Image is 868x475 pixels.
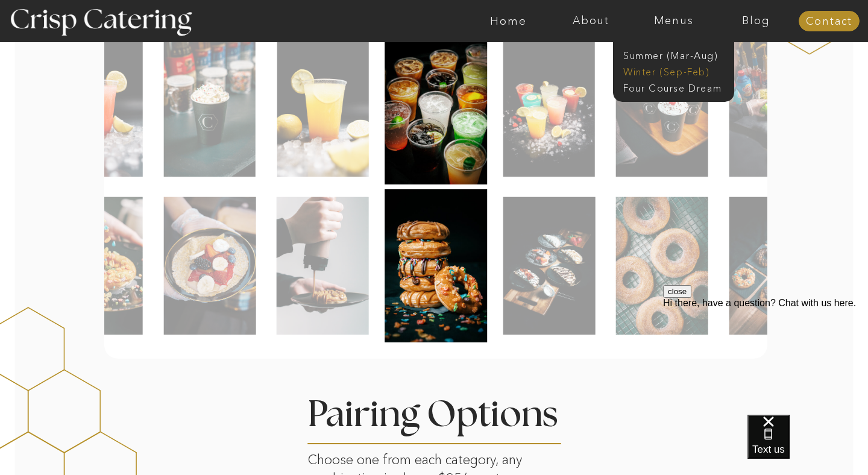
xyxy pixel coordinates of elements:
a: Summer (Mar-Aug) [623,49,731,60]
iframe: podium webchat widget bubble [747,415,868,475]
h3: Pairing Options [307,397,665,427]
a: Contact [799,16,860,28]
a: About [550,15,632,27]
iframe: podium webchat widget prompt [663,285,868,430]
a: Four Course Dream [623,81,731,93]
a: Winter (Sep-Feb) [623,65,722,77]
a: Menus [632,15,715,27]
a: Blog [715,15,797,27]
a: Home [467,15,550,27]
